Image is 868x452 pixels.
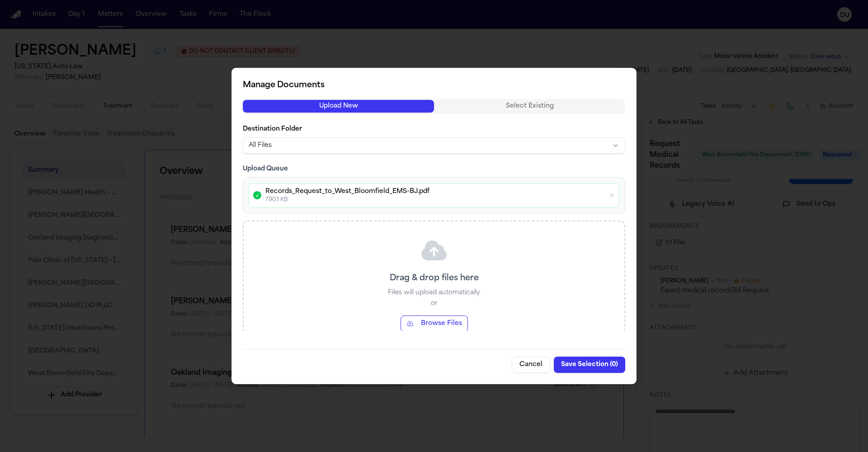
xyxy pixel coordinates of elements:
[512,357,550,373] button: Cancel
[265,196,604,203] p: 790.1 KB
[388,288,480,297] p: Files will upload automatically
[243,79,625,92] h2: Manage Documents
[554,357,625,373] button: Save Selection (0)
[265,187,604,196] p: Records_Request_to_West_Bloomfield_EMS-BJ.pdf
[243,100,434,113] button: Upload New
[431,299,438,308] p: or
[243,165,625,174] h3: Upload Queue
[434,100,625,113] button: Select Existing
[390,272,479,285] p: Drag & drop files here
[401,315,468,332] button: Browse Files
[243,125,625,134] label: Destination Folder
